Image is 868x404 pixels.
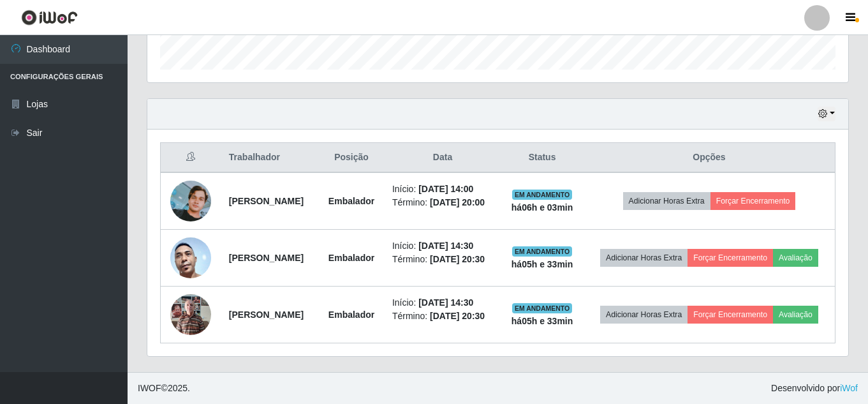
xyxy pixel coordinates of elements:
th: Status [501,143,584,173]
span: © 2025 . [138,382,190,395]
time: [DATE] 20:00 [430,197,485,207]
img: CoreUI Logo [21,10,78,26]
strong: Embalador [328,196,374,206]
button: Avaliação [773,306,818,324]
button: Adicionar Horas Extra [600,306,688,324]
th: Opções [584,143,835,173]
a: iWof [840,383,858,393]
li: Início: [392,183,493,196]
time: [DATE] 20:30 [430,311,485,321]
img: 1713284102514.jpeg [170,181,211,221]
button: Adicionar Horas Extra [600,249,688,267]
strong: [PERSON_NAME] [229,196,304,206]
button: Forçar Encerramento [688,249,773,267]
strong: Embalador [328,253,374,263]
span: EM ANDAMENTO [512,303,573,313]
button: Forçar Encerramento [688,306,773,324]
th: Posição [318,143,385,173]
span: EM ANDAMENTO [512,246,573,257]
img: 1753363159449.jpeg [170,287,211,341]
li: Término: [392,253,493,266]
li: Início: [392,296,493,310]
span: Desenvolvido por [771,382,858,395]
strong: Embalador [328,310,374,320]
time: [DATE] 14:30 [418,297,473,308]
time: [DATE] 14:00 [418,184,473,194]
strong: há 05 h e 33 min [511,259,573,269]
span: EM ANDAMENTO [512,190,573,200]
strong: [PERSON_NAME] [229,253,304,263]
th: Data [385,143,501,173]
time: [DATE] 14:30 [418,241,473,251]
time: [DATE] 20:30 [430,254,485,264]
span: IWOF [138,383,161,393]
strong: [PERSON_NAME] [229,310,304,320]
button: Avaliação [773,249,818,267]
li: Término: [392,196,493,209]
img: 1744826820046.jpeg [170,214,211,301]
li: Término: [392,310,493,323]
li: Início: [392,239,493,253]
strong: há 05 h e 33 min [511,316,573,326]
button: Forçar Encerramento [710,192,796,210]
strong: há 06 h e 03 min [511,202,573,213]
th: Trabalhador [221,143,318,173]
button: Adicionar Horas Extra [623,192,710,210]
